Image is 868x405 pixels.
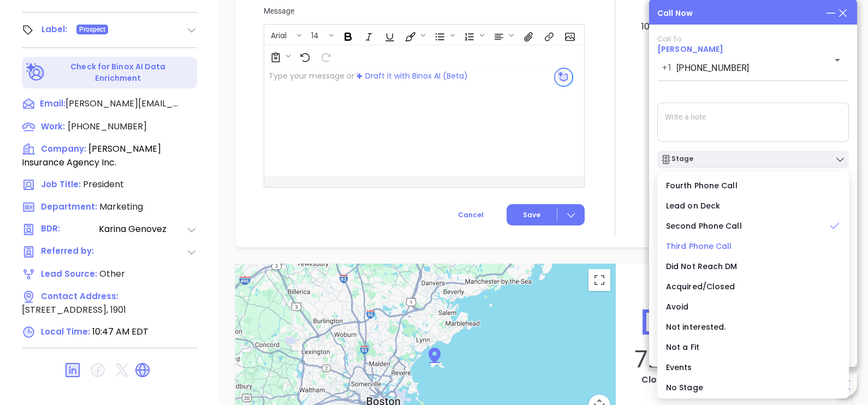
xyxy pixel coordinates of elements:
span: Referred by: [41,245,98,259]
span: Call To [657,34,682,44]
span: Email: [40,97,66,111]
img: Ai-Enrich-DaqCidB-.svg [26,63,45,82]
span: [PHONE_NUMBER] [68,120,147,133]
span: Underline [379,26,399,44]
img: svg%3e [356,73,362,79]
span: Not a Fit [666,342,699,353]
span: Insert link [538,26,558,44]
span: Lead on Deck [666,200,720,211]
span: Font size [305,26,336,44]
span: Cancel [458,210,484,219]
span: President [83,178,124,190]
span: Work: [41,121,65,132]
span: Acquired/Closed [666,281,735,292]
span: Insert Unordered List [429,26,457,44]
span: Second Phone Call [666,221,742,231]
a: [PERSON_NAME] [657,44,723,55]
span: Prospect [79,23,106,35]
div: Label: [41,21,68,38]
span: Third Phone Call [666,241,732,252]
button: Toggle fullscreen view [588,269,610,291]
span: Job Title: [41,178,81,190]
span: Fill color or set the text color [400,26,428,44]
span: Font family [265,26,304,44]
span: Karina Genovez [99,223,186,236]
span: Lead Source: [41,268,97,279]
input: Enter phone number or name [676,63,813,73]
img: svg%3e [554,68,573,87]
button: Cancel [438,205,504,225]
span: Insert Ordered List [459,26,487,44]
span: Department: [41,201,97,212]
p: +1 [662,61,672,74]
span: Did Not Reach DM [666,261,738,272]
span: Fourth Phone Call [666,180,738,191]
span: [PERSON_NAME][EMAIL_ADDRESS][DOMAIN_NAME] [66,97,180,110]
span: Other [99,267,125,280]
button: Stage [657,151,849,168]
span: 14 [306,30,324,38]
span: Bold [337,26,357,44]
span: [PERSON_NAME] Insurance Agency Inc. [22,142,161,169]
span: Surveys [265,46,293,65]
button: Open [830,52,845,68]
div: Call Now [657,8,693,19]
span: Arial [265,30,292,38]
span: Not interested. [666,321,726,332]
span: Contact Address: [41,290,118,302]
span: Company: [41,143,86,154]
p: 72 F [627,345,688,373]
div: 10pm [639,20,665,33]
span: Italic [358,26,378,44]
span: Undo [294,46,314,65]
span: Marketing [99,200,143,213]
span: No Stage [666,382,703,393]
button: Save [507,204,585,225]
p: [PERSON_NAME] [627,306,841,339]
button: Arial [265,26,295,44]
span: Insert Image [559,26,579,44]
p: [DATE] [632,275,841,289]
span: Save [523,210,540,220]
span: Draft it with Binox AI (Beta) [365,70,468,82]
div: Stage [661,154,693,165]
span: Align [488,26,516,44]
p: Message [264,5,585,17]
p: Check for Binox AI Data Enrichment [47,61,189,84]
span: BDR: [41,223,98,236]
span: Local Time: [41,326,90,337]
span: 10:47 AM EDT [92,325,148,338]
span: [STREET_ADDRESS], 1901 [22,303,126,316]
span: Redo [315,46,335,65]
span: Events [666,362,692,373]
span: Avoid [666,301,689,312]
span: Insert Files [518,26,537,44]
p: Clouds [627,373,688,386]
button: 14 [306,26,327,44]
